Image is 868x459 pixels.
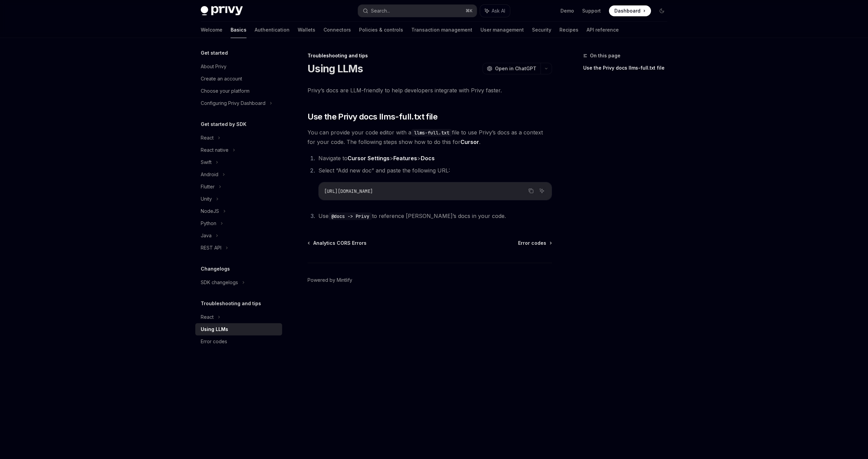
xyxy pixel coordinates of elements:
a: Recipes [559,22,578,38]
a: Transaction management [411,22,472,38]
span: [URL][DOMAIN_NAME] [324,188,373,194]
strong: Features [393,155,417,162]
h5: Get started by SDK [201,120,246,128]
strong: Cursor Settings [348,155,390,162]
span: Open in ChatGPT [495,65,536,72]
a: Analytics CORS Errors [308,240,367,246]
div: Error codes [201,337,227,346]
div: NodeJS [201,207,219,215]
a: Demo [560,7,574,14]
a: Error codes [518,240,551,246]
a: Policies & controls [359,22,403,38]
div: Swift [201,158,212,166]
a: Wallets [298,22,315,38]
a: Authentication [255,22,290,38]
span: Ask AI [492,7,505,14]
a: API reference [587,22,619,38]
a: About Privy [195,60,282,73]
a: Connectors [323,22,351,38]
a: Dashboard [609,5,651,16]
div: Create an account [201,75,242,83]
a: Choose your platform [195,85,282,97]
h1: Using LLMs [308,62,363,75]
div: Java [201,232,212,240]
div: React [201,134,214,142]
div: SDK changelogs [201,278,238,287]
span: Use the Privy docs llms-full.txt file [308,111,437,122]
button: Ask AI [480,5,510,17]
button: Toggle dark mode [656,5,667,16]
code: llms-full.txt [411,129,452,136]
button: Search...⌘K [358,5,477,17]
button: Copy the contents from the code block [527,186,535,195]
div: Android [201,170,218,179]
a: Create an account [195,73,282,85]
h5: Changelogs [201,265,230,273]
button: Open in ChatGPT [482,63,540,74]
a: Using LLMs [195,323,282,335]
div: Troubleshooting and tips [308,52,552,59]
div: React [201,313,214,321]
a: Error codes [195,335,282,348]
span: Privy’s docs are LLM-friendly to help developers integrate with Privy faster. [308,86,552,95]
span: On this page [590,52,620,60]
div: Choose your platform [201,87,250,95]
h5: Troubleshooting and tips [201,299,261,308]
a: Security [532,22,551,38]
div: Using LLMs [201,325,228,333]
div: Unity [201,195,212,203]
div: Python [201,219,216,227]
span: Select “Add new doc” and paste the following URL: [318,167,450,174]
span: Error codes [518,240,546,246]
span: Use to reference [PERSON_NAME]’s docs in your code. [318,213,506,219]
code: @docs -> Privy [329,213,372,220]
button: Ask AI [537,186,546,195]
a: Powered by Mintlify [308,277,352,283]
strong: Docs [421,155,435,162]
h5: Get started [201,49,228,57]
div: About Privy [201,62,226,71]
span: Analytics CORS Errors [313,240,367,246]
div: Configuring Privy Dashboard [201,99,265,107]
a: Support [582,7,601,14]
span: Dashboard [614,7,640,14]
a: Use the Privy docs llms-full.txt file [583,62,673,73]
div: REST API [201,244,221,252]
div: React native [201,146,229,154]
a: Welcome [201,22,222,38]
span: ⌘ K [466,8,473,14]
div: Search... [371,7,390,15]
a: User management [480,22,524,38]
span: Navigate to > > [318,155,435,162]
div: Flutter [201,183,215,191]
span: You can provide your code editor with a file to use Privy’s docs as a context for your code. The ... [308,128,552,147]
a: Cursor [460,139,479,146]
img: dark logo [201,6,243,16]
a: Basics [231,22,246,38]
